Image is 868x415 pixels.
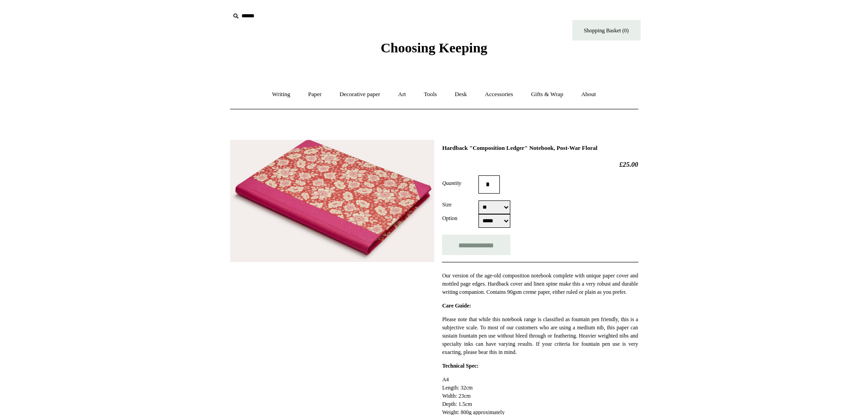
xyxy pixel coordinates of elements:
[447,82,475,107] a: Desk
[572,20,641,41] a: Shopping Basket (0)
[331,82,388,107] a: Decorative paper
[390,82,414,107] a: Art
[442,144,638,152] h1: Hardback "Composition Ledger" Notebook, Post-War Floral
[230,140,434,262] img: Hardback "Composition Ledger" Notebook, Post-War Floral
[442,160,638,169] h2: £25.00
[416,82,445,107] a: Tools
[300,82,330,107] a: Paper
[442,179,478,187] label: Quantity
[442,200,478,209] label: Size
[477,82,521,107] a: Accessories
[264,82,298,107] a: Writing
[573,82,604,107] a: About
[442,214,478,222] label: Option
[442,363,478,369] strong: Technical Spec:
[380,40,487,55] span: Choosing Keeping
[442,302,471,309] strong: Care Guide:
[523,82,571,107] a: Gifts & Wrap
[442,315,638,356] p: Please note that while this notebook range is classified as fountain pen friendly, this is a subj...
[442,272,638,296] p: Our version of the age-old composition notebook complete with unique paper cover and mottled page...
[380,47,487,54] a: Choosing Keeping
